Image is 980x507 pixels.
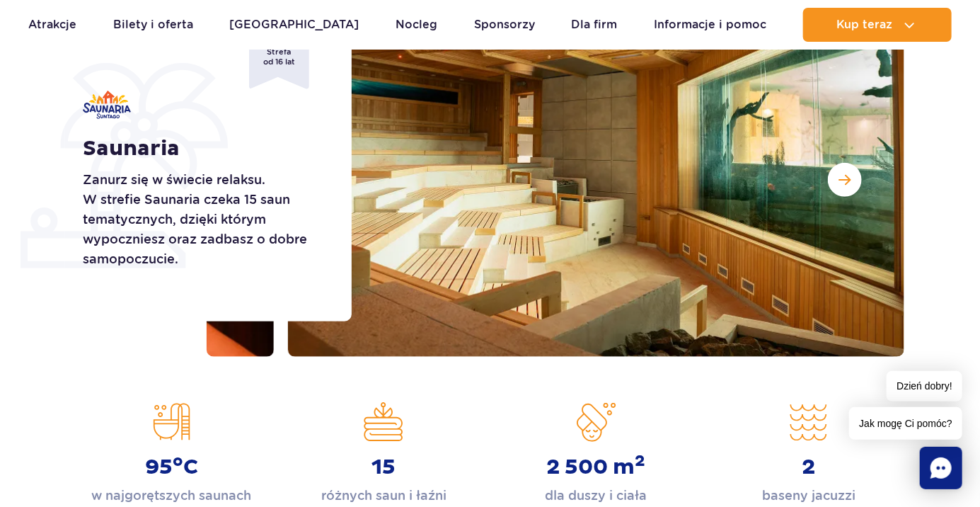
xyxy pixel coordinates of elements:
sup: 2 [635,451,646,471]
p: różnych saun i łaźni [321,486,446,506]
button: Kup teraz [803,8,952,42]
strong: 15 [371,455,396,480]
p: baseny jacuzzi [762,486,855,506]
a: Atrakcje [28,8,76,42]
sup: o [173,451,183,471]
a: Informacje i pomoc [654,8,766,42]
a: Nocleg [396,8,437,42]
span: Dzień dobry! [887,371,962,401]
a: Sponsorzy [474,8,535,42]
a: Bilety i oferta [113,8,193,42]
span: Kup teraz [836,18,892,31]
p: dla duszy i ciała [546,486,647,506]
a: [GEOGRAPHIC_DATA] [229,8,359,42]
img: Saunaria [83,91,131,119]
strong: 2 [802,455,815,480]
div: Chat [920,447,962,489]
p: Zanurz się w świecie relaksu. W strefie Saunaria czeka 15 saun tematycznych, dzięki którym wypocz... [83,170,320,269]
strong: 95 C [145,455,198,480]
p: w najgorętszych saunach [91,486,251,506]
h1: Saunaria [83,136,320,161]
span: Jak mogę Ci pomóc? [849,407,962,440]
button: Następny slajd [828,163,862,197]
a: Dla firm [572,8,618,42]
strong: 2 500 m [547,455,646,480]
div: Strefa od 16 lat [249,35,309,89]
